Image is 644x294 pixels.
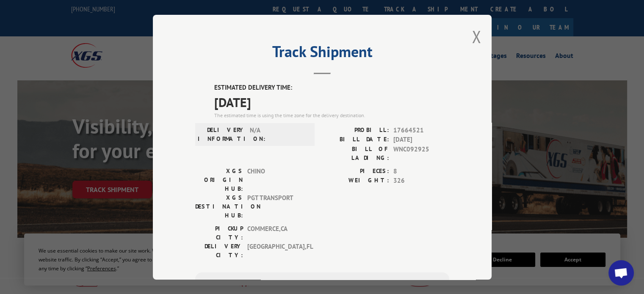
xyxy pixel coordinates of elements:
[195,46,449,62] h2: Track Shipment
[322,144,389,162] label: BILL OF LADING:
[195,242,243,259] label: DELIVERY CITY:
[247,166,304,193] span: CHINO
[247,193,304,220] span: PGT TRANSPORT
[393,166,449,176] span: 8
[393,176,449,186] span: 326
[608,260,634,286] div: Open chat
[195,166,243,193] label: XGS ORIGIN HUB:
[214,92,449,111] span: [DATE]
[322,125,389,135] label: PROBILL:
[250,125,307,143] span: N/A
[214,83,449,93] label: ESTIMATED DELIVERY TIME:
[322,166,389,176] label: PIECES:
[214,111,449,119] div: The estimated time is using the time zone for the delivery destination.
[393,144,449,162] span: WNC092925
[472,25,481,48] button: Close modal
[393,125,449,135] span: 17664521
[195,193,243,220] label: XGS DESTINATION HUB:
[322,176,389,186] label: WEIGHT:
[198,125,246,143] label: DELIVERY INFORMATION:
[195,224,243,242] label: PICKUP CITY:
[322,135,389,145] label: BILL DATE:
[247,242,304,259] span: [GEOGRAPHIC_DATA] , FL
[247,224,304,242] span: COMMERCE , CA
[393,135,449,145] span: [DATE]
